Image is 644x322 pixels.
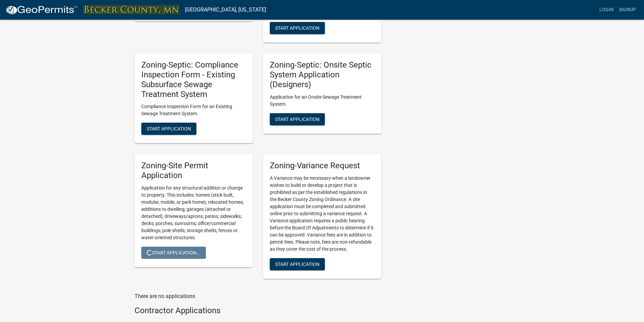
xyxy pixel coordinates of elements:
button: Start Application [270,113,325,125]
span: Start Application [275,25,319,31]
button: Start Application [270,258,325,270]
h5: Zoning-Site Permit Application [141,161,246,180]
button: Start Application... [141,247,206,259]
h5: Zoning-Variance Request [270,161,375,171]
wm-workflow-list-section: Contractor Applications [135,306,381,318]
h4: Contractor Applications [135,306,381,316]
button: Start Application [141,123,196,135]
a: Signup [616,3,639,16]
p: Application for any structural addition or change to property. This includes: homes (stick built,... [141,184,246,241]
p: A Variance may be necessary when a landowner wishes to build or develop a project that is prohibi... [270,175,375,253]
h5: Zoning-Septic: Compliance Inspection Form - Existing Subsurface Sewage Treatment System [141,60,246,99]
p: Compliance Inspection Form for an Existing Sewage Treatment System. [141,103,246,117]
a: [GEOGRAPHIC_DATA], [US_STATE] [185,4,266,16]
span: Start Application [275,262,319,267]
img: Becker County, Minnesota [83,5,180,14]
span: Start Application [147,126,191,131]
p: Application for an Onsite Sewage Treatment System. [270,94,375,108]
p: There are no applications [135,292,381,300]
a: Login [597,3,616,16]
button: Start Application [270,22,325,34]
h5: Zoning-Septic: Onsite Septic System Application (Designers) [270,60,375,89]
span: Start Application... [147,250,200,255]
span: Start Application [275,116,319,122]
